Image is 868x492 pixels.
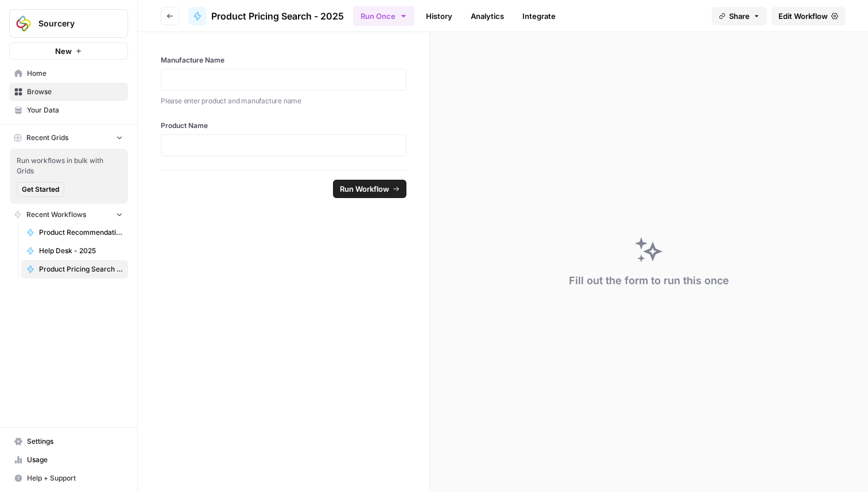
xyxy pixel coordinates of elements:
[778,10,828,22] span: Edit Workflow
[27,473,123,483] span: Help + Support
[26,133,68,143] span: Recent Grids
[13,13,34,34] img: Sourcery Logo
[39,246,123,256] span: Help Desk - 2025
[9,469,128,487] button: Help + Support
[9,42,128,60] button: New
[26,210,86,220] span: Recent Workflows
[569,273,729,289] div: Fill out the form to run this once
[21,223,128,242] a: Product Recommendations - 2025
[27,436,123,447] span: Settings
[9,129,128,146] button: Recent Grids
[772,7,845,25] a: Edit Workflow
[38,18,108,29] span: Sourcery
[712,7,767,25] button: Share
[9,206,128,223] button: Recent Workflows
[353,6,414,26] button: Run Once
[9,432,128,451] a: Settings
[9,451,128,469] a: Usage
[340,183,389,195] span: Run Workflow
[9,64,128,83] a: Home
[27,455,123,465] span: Usage
[333,180,406,198] button: Run Workflow
[729,10,750,22] span: Share
[9,101,128,119] a: Your Data
[188,7,344,25] a: Product Pricing Search - 2025
[22,184,59,195] span: Get Started
[419,7,459,25] a: History
[55,45,72,57] span: New
[27,68,123,79] span: Home
[161,121,406,131] label: Product Name
[17,156,121,176] span: Run workflows in bulk with Grids
[27,105,123,115] span: Your Data
[161,95,406,107] p: Please enter product and manufacture name
[464,7,511,25] a: Analytics
[516,7,563,25] a: Integrate
[211,9,344,23] span: Product Pricing Search - 2025
[9,9,128,38] button: Workspace: Sourcery
[21,260,128,278] a: Product Pricing Search - 2025
[161,55,406,65] label: Manufacture Name
[39,264,123,274] span: Product Pricing Search - 2025
[27,87,123,97] span: Browse
[9,83,128,101] a: Browse
[21,242,128,260] a: Help Desk - 2025
[17,182,64,197] button: Get Started
[39,227,123,238] span: Product Recommendations - 2025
